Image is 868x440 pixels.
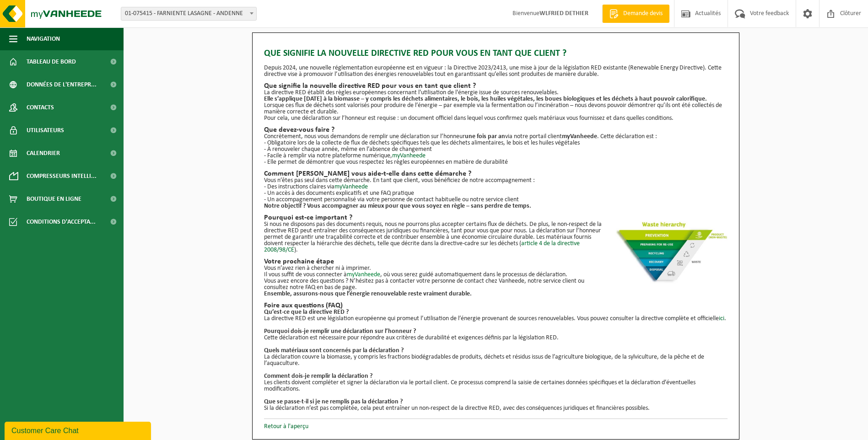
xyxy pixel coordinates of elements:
strong: une fois par an [465,133,505,140]
a: Retour à l'aperçu [264,423,308,430]
strong: myVanheede [562,133,597,140]
b: Quels matériaux sont concernés par la déclaration ? [264,347,404,354]
p: - Un accès à des documents explicatifs et une FAQ pratique [264,190,728,197]
strong: Elle s’applique [DATE] à la biomasse – y compris les déchets alimentaires, le bois, les huiles vé... [264,96,707,102]
h2: Foire aux questions (FAQ) [264,302,728,309]
p: Depuis 2024, une nouvelle réglementation européenne est en vigueur : la Directive 2023/2413, une ... [264,65,728,78]
p: - Obligatoire lors de la collecte de flux de déchets spécifiques tels que les déchets alimentaire... [264,140,728,146]
p: Vous n’avez rien à chercher ni à imprimer. Il vous suffit de vous connecter à , où vous serez gui... [264,265,728,278]
strong: WLFRIED DETHIER [539,10,588,17]
p: Si nous ne disposons pas des documents requis, nous ne pourrons plus accepter certains flux de dé... [264,221,728,253]
a: ici [719,315,724,322]
p: - Des instructions claires via [264,184,728,190]
p: Les clients doivent compléter et signer la déclaration via le portail client. Ce processus compre... [264,380,728,392]
span: Demande devis [621,9,665,18]
strong: Notre objectif ? Vous accompagner au mieux pour que vous soyez en règle – sans perdre de temps. [264,203,531,209]
span: Que signifie la nouvelle directive RED pour vous en tant que client ? [264,47,566,60]
p: La déclaration couvre la biomasse, y compris les fractions biodégradables de produits, déchets et... [264,354,728,367]
p: Si la déclaration n’est pas complétée, cela peut entraîner un non-respect de la directive RED, av... [264,405,728,412]
p: - À renouveler chaque année, même en l’absence de changement [264,146,728,153]
span: 01-075415 - FARNIENTE LASAGNE - ANDENNE [121,7,257,21]
span: Navigation [27,27,60,50]
b: Comment dois-je remplir la déclaration ? [264,373,372,380]
p: Concrètement, nous vous demandons de remplir une déclaration sur l’honneur via notre portail clie... [264,134,728,140]
span: Tableau de bord [27,50,76,73]
b: Pourquoi dois-je remplir une déclaration sur l’honneur ? [264,328,416,335]
span: Utilisateurs [27,119,64,142]
p: - Facile à remplir via notre plateforme numérique, [264,153,728,159]
span: 01-075415 - FARNIENTE LASAGNE - ANDENNE [121,7,256,20]
h2: Que devez-vous faire ? [264,126,728,134]
iframe: chat widget [5,420,153,440]
p: Pour cela, une déclaration sur l’honneur est requise : un document officiel dans lequel vous conf... [264,115,728,122]
b: Ensemble, assurons-nous que l’énergie renouvelable reste vraiment durable. [264,290,472,297]
b: Que se passe-t-il si je ne remplis pas la déclaration ? [264,398,403,405]
p: La directive RED établit des règles européennes concernant l'utilisation de l'énergie issue de so... [264,90,728,96]
a: myVanheede [347,271,380,278]
h2: Votre prochaine étape [264,258,728,265]
p: La directive RED est une législation européenne qui promeut l’utilisation de l’énergie provenant ... [264,316,728,322]
h2: Pourquoi est-ce important ? [264,214,728,221]
span: Conditions d'accepta... [27,210,96,233]
span: Calendrier [27,142,60,165]
a: myVanheede [392,152,426,159]
span: Contacts [27,96,54,119]
span: Boutique en ligne [27,188,81,210]
p: - Un accompagnement personnalisé via votre personne de contact habituelle ou notre service client [264,197,728,203]
p: Cette déclaration est nécessaire pour répondre aux critères de durabilité et exigences définis pa... [264,335,728,341]
p: - Elle permet de démontrer que vous respectez les règles européennes en matière de durabilité [264,159,728,166]
p: Lorsque ces flux de déchets sont valorisés pour produire de l’énergie – par exemple via la fermen... [264,102,728,115]
h2: Que signifie la nouvelle directive RED pour vous en tant que client ? [264,82,728,90]
p: Vous avez encore des questions ? N’hésitez pas à contacter votre personne de contact chez Vanheed... [264,278,728,291]
h2: Comment [PERSON_NAME] vous aide-t-elle dans cette démarche ? [264,170,728,177]
b: Qu’est-ce que la directive RED ? [264,309,349,316]
p: Vous n’êtes pas seul dans cette démarche. En tant que client, vous bénéficiez de notre accompagne... [264,177,728,184]
span: Données de l'entrepr... [27,73,97,96]
a: myVanheede [334,183,368,190]
a: article 4 de la directive 2008/98/CE [264,240,580,253]
a: Demande devis [602,5,669,23]
span: Compresseurs intelli... [27,165,97,188]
